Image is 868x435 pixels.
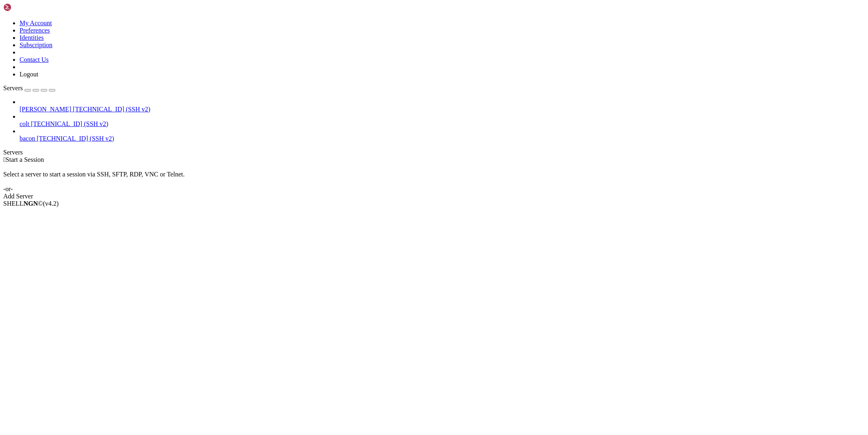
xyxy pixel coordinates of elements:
[20,56,49,63] a: Contact Us
[3,3,50,11] img: Shellngn
[24,200,38,207] b: NGN
[20,98,865,113] li: [PERSON_NAME] [TECHNICAL_ID] (SSH v2)
[37,135,114,142] span: [TECHNICAL_ID] (SSH v2)
[20,106,71,113] span: [PERSON_NAME]
[6,156,44,163] span: Start a Session
[20,34,44,41] a: Identities
[3,85,55,91] a: Servers
[3,200,59,207] span: SHELL ©
[20,71,38,78] a: Logout
[3,193,865,200] div: Add Server
[20,120,29,127] span: colt
[3,149,865,156] div: Servers
[3,163,865,193] div: Select a server to start a session via SSH, SFTP, RDP, VNC or Telnet. -or-
[43,200,59,207] span: 4.2.0
[73,106,150,113] span: [TECHNICAL_ID] (SSH v2)
[20,20,52,26] a: My Account
[20,41,52,48] a: Subscription
[31,120,108,127] span: [TECHNICAL_ID] (SSH v2)
[3,156,6,163] span: 
[20,128,865,142] li: bacon [TECHNICAL_ID] (SSH v2)
[20,27,50,34] a: Preferences
[20,106,865,113] a: [PERSON_NAME] [TECHNICAL_ID] (SSH v2)
[20,120,865,128] a: colt [TECHNICAL_ID] (SSH v2)
[3,85,23,91] span: Servers
[20,135,865,142] a: bacon [TECHNICAL_ID] (SSH v2)
[20,135,35,142] span: bacon
[20,113,865,128] li: colt [TECHNICAL_ID] (SSH v2)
